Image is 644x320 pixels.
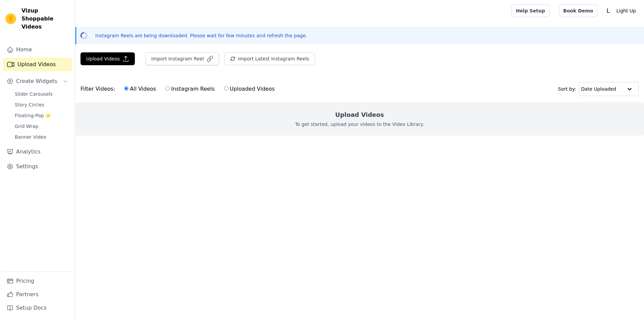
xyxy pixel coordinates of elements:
[11,111,72,120] a: Floating-Pop ⭐
[95,32,307,39] p: Instagram Reels are being downloaded. Please wait for few minutes and refresh the page.
[15,91,53,97] span: Slider Carousels
[5,13,16,24] img: Vizup
[3,43,72,56] a: Home
[124,85,156,93] label: All Videos
[165,86,170,91] input: Instagram Reels
[3,160,72,173] a: Settings
[124,86,128,91] input: All Videos
[3,145,72,158] a: Analytics
[3,301,72,315] a: Setup Docs
[295,121,424,128] p: To get started, upload your videos to the Video Library.
[21,7,69,31] span: Vizup Shoppable Videos
[16,77,57,85] span: Create Widgets
[512,4,549,17] a: Help Setup
[607,7,610,14] text: L
[80,52,135,65] button: Upload Videos
[15,112,51,119] span: Floating-Pop ⭐
[11,132,72,142] a: Banner Video
[15,123,38,130] span: Grid Wrap
[603,5,639,17] button: L Light Up
[224,86,228,91] input: Uploaded Videos
[224,85,275,93] label: Uploaded Videos
[335,110,384,120] h2: Upload Videos
[80,81,278,97] div: Filter Videos:
[11,122,72,131] a: Grid Wrap
[3,75,72,88] button: Create Widgets
[224,52,315,65] button: Import Latest Instagram Reels
[558,82,639,96] div: Sort by:
[165,85,215,93] label: Instagram Reels
[3,58,72,71] a: Upload Videos
[559,4,597,17] a: Book Demo
[15,134,46,140] span: Banner Video
[15,101,44,108] span: Story Circles
[11,100,72,109] a: Story Circles
[3,274,72,288] a: Pricing
[613,5,639,17] p: Light Up
[146,52,219,65] button: Import Instagram Reel
[11,89,72,99] a: Slider Carousels
[3,288,72,301] a: Partners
